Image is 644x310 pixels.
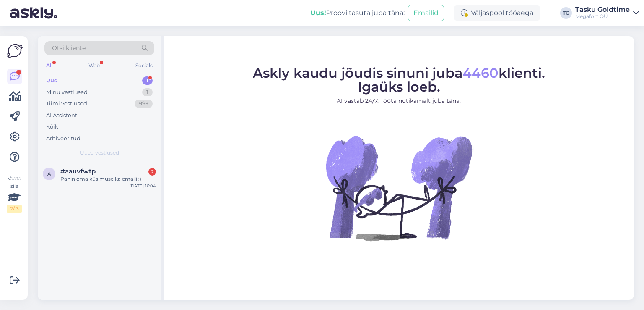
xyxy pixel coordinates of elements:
[80,149,119,157] span: Uued vestlused
[130,183,156,189] div: [DATE] 16:04
[60,175,156,183] div: Panin oma küsimuse ka emaili :)
[462,65,499,81] span: 4460
[46,88,88,97] div: Minu vestlused
[408,5,444,21] button: Emailid
[46,100,87,108] div: Tiimi vestlused
[575,13,630,20] div: Megafort OÜ
[7,43,23,59] img: Askly Logo
[46,123,58,131] div: Kõik
[134,60,154,71] div: Socials
[323,112,474,263] img: No Chat active
[46,134,80,143] div: Arhiveeritud
[135,100,153,108] div: 99+
[148,168,156,176] div: 2
[87,60,101,71] div: Web
[310,9,326,17] b: Uus!
[44,60,54,71] div: All
[253,97,545,105] p: AI vastab 24/7. Tööta nutikamalt juba täna.
[142,88,153,97] div: 1
[253,65,545,95] span: Askly kaudu jõudis sinuni juba klienti. Igaüks loeb.
[7,175,22,213] div: Vaata siia
[7,205,22,213] div: 2 / 3
[560,7,572,19] div: TG
[60,168,96,175] span: #aauvfwtp
[52,44,86,53] span: Otsi kliente
[142,76,153,85] div: 1
[454,5,540,21] div: Väljaspool tööaega
[46,76,57,85] div: Uus
[575,6,639,20] a: Tasku GoldtimeMegafort OÜ
[46,111,77,120] div: AI Assistent
[575,6,630,13] div: Tasku Goldtime
[310,8,405,18] div: Proovi tasuta juba täna:
[47,171,51,177] span: a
